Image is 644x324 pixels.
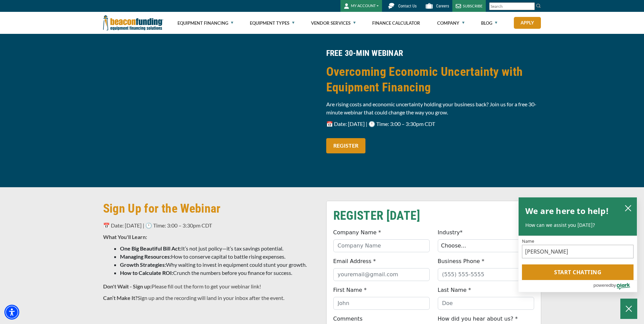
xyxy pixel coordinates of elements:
img: Search [536,3,541,8]
strong: What You'll Learn: [103,234,147,240]
label: Last Name * [438,286,471,294]
a: Apply [514,17,541,29]
p: Are rising costs and economic uncertainty holding your business back? Join us for a free 30-minut... [326,100,541,116]
input: John [333,297,430,310]
input: youremail@gmail.com [333,268,430,281]
li: It’s not just policy—it’s tax savings potential. [120,244,318,253]
label: Company Name * [333,229,381,237]
a: Company [437,12,464,34]
h2: Overcoming Economic Uncertainty with Equipment Financing [326,64,541,95]
strong: Managing Resources: [120,253,171,260]
p: Sign up and the recording will land in your inbox after the event. [103,294,318,302]
div: Accessibility Menu [4,305,19,320]
a: REGISTER [326,138,365,153]
input: Search [489,2,535,10]
label: First Name * [333,286,367,294]
label: Business Phone * [438,257,484,265]
li: Crunch the numbers before you finance for success. [120,269,318,277]
strong: Don't Wait - Sign up: [103,283,151,289]
div: olark chatbox [518,197,637,293]
p: 📅 Date: [DATE] | 🕛 Time: 3:00 – 3:30pm CDT [326,120,541,128]
span: by [611,281,616,289]
h4: FREE 30-MIN WEBINAR [326,47,541,59]
button: close chatbox [623,203,634,213]
h2: Sign Up for the Webinar [103,201,318,216]
li: How to conserve capital to battle rising expenses. [120,253,318,261]
h2: REGISTER [DATE] [333,208,534,223]
input: Company Name [333,239,430,252]
label: Industry* [438,229,463,237]
strong: How to Calculate ROI: [120,269,173,276]
img: Beacon Funding Corporation logo [103,12,163,34]
a: Finance Calculator [372,12,420,34]
li: Why waiting to invest in equipment could stunt your growth. [120,261,318,269]
a: Equipment Financing [177,12,233,34]
h2: We are here to help! [525,204,609,218]
strong: Growth Strategies: [120,261,166,268]
span: Careers [436,4,449,8]
a: Clear search text [528,4,533,9]
button: Start chatting [522,264,634,280]
input: (555) 555-5555 [438,268,534,281]
a: Vendor Services [311,12,356,34]
p: 📅 Date: [DATE] | 🕛 Time: 3:00 – 3:30pm CDT [103,221,318,230]
strong: Can’t Make It? [103,295,138,301]
p: Please fill out the form to get your webinar link! [103,282,318,290]
button: Close Chatbox [620,299,637,319]
input: Name [522,245,634,258]
a: Powered by Olark [593,280,637,292]
label: Comments [333,315,363,323]
strong: One Big Beautiful Bill Act: [120,245,181,252]
a: Blog [481,12,497,34]
label: How did you hear about us? * [438,315,518,323]
label: Email Address * [333,257,376,265]
span: powered [593,281,611,289]
span: Contact Us [398,4,416,8]
iframe: How To Use Financing To Beat Economic Uncertainty Today [103,47,318,169]
input: Doe [438,297,534,310]
label: Name [522,239,634,243]
p: How can we assist you [DATE]? [525,222,630,229]
a: Equipment Types [250,12,294,34]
